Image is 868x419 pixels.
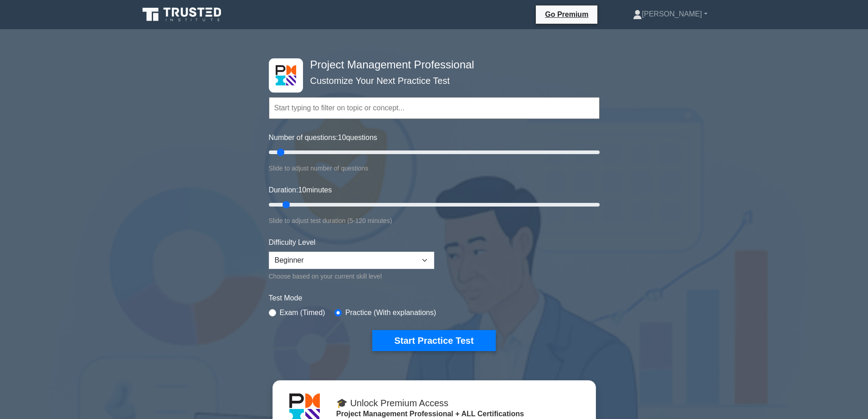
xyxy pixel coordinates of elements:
label: Practice (With explanations) [345,307,436,318]
label: Difficulty Level [269,237,316,248]
button: Start Practice Test [372,330,495,351]
span: 10 [298,186,306,194]
input: Start typing to filter on topic or concept... [269,97,600,119]
label: Test Mode [269,293,600,304]
div: Slide to adjust test duration (5-120 minutes) [269,215,600,226]
label: Exam (Timed) [280,307,325,318]
div: Slide to adjust number of questions [269,163,600,174]
a: Go Premium [539,9,594,20]
div: Choose based on your current skill level [269,271,434,282]
h4: Project Management Professional [307,58,555,72]
span: 10 [338,134,346,141]
label: Number of questions: questions [269,132,377,143]
a: [PERSON_NAME] [611,5,729,23]
label: Duration: minutes [269,185,332,196]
